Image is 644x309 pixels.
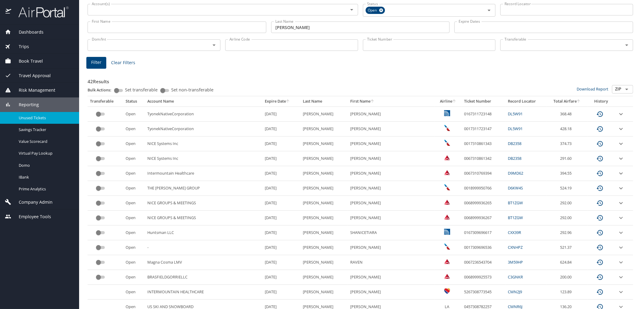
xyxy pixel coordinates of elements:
[444,155,450,161] img: Delta Airlines
[123,270,145,285] td: Open
[123,255,145,270] td: Open
[623,41,631,49] button: Open
[444,110,450,116] img: United Airlines
[262,196,300,211] td: [DATE]
[11,72,51,79] span: Travel Approval
[262,240,300,255] td: [DATE]
[508,289,522,294] a: CMN2J9
[123,136,145,151] td: Open
[547,181,588,196] td: 524.19
[145,255,262,270] td: Magna Cosma LMV
[19,186,72,192] span: Prime Analytics
[547,211,588,225] td: 292.00
[348,96,435,107] th: First Name
[262,136,300,151] td: [DATE]
[508,259,523,265] a: 3M59HP
[300,211,348,225] td: [PERSON_NAME]
[547,196,588,211] td: 292.00
[444,199,450,205] img: Delta Airlines
[348,270,435,285] td: [PERSON_NAME]
[262,96,300,107] th: Expire Date
[444,288,450,294] img: Southwest Airlines
[617,214,625,222] button: expand row
[145,181,262,196] td: THE [PERSON_NAME] GROUP
[348,107,435,121] td: [PERSON_NAME]
[462,240,505,255] td: 0017309696536
[547,285,588,300] td: 123.89
[300,96,348,107] th: Last Name
[145,166,262,181] td: Intermountain Healthcare
[86,57,106,69] button: Filter
[145,122,262,136] td: TyonekNativeCorporation
[508,274,523,280] a: C3GNKR
[123,122,145,136] td: Open
[123,96,145,107] th: Status
[577,100,581,104] button: sort
[547,151,588,166] td: 291.60
[370,100,375,104] button: sort
[452,100,457,104] button: sort
[462,225,505,240] td: 0167309696617
[617,288,625,296] button: expand row
[145,96,262,107] th: Account Name
[462,96,505,107] th: Ticket Number
[300,122,348,136] td: [PERSON_NAME]
[11,213,51,220] span: Employee Tools
[366,7,381,14] span: Open
[262,151,300,166] td: [DATE]
[145,285,262,300] td: INTERMOUNTAIN HEALTHCARE
[300,151,348,166] td: [PERSON_NAME]
[444,184,450,190] img: American Airlines
[19,150,72,156] span: Virtual Pay Lookup
[262,122,300,136] td: [DATE]
[262,107,300,121] td: [DATE]
[462,136,505,151] td: 0017310861343
[588,96,615,107] th: History
[262,211,300,225] td: [DATE]
[505,96,547,107] th: Record Locator
[547,240,588,255] td: 521.37
[348,151,435,166] td: [PERSON_NAME]
[462,151,505,166] td: 0067310861342
[617,110,625,118] button: expand row
[508,126,523,131] a: DL5W91
[88,74,633,85] h3: 42 Results
[300,285,348,300] td: [PERSON_NAME]
[577,86,608,92] a: Download Report
[547,136,588,151] td: 374.73
[262,166,300,181] td: [DATE]
[348,255,435,270] td: RAVEN
[462,285,505,300] td: 5267308773545
[145,270,262,285] td: BRASFIELDGORRIELLC
[123,225,145,240] td: Open
[617,274,625,281] button: expand row
[11,101,39,108] span: Reporting
[617,185,625,192] button: expand row
[262,285,300,300] td: [DATE]
[19,139,72,144] span: Value Scorecard
[145,136,262,151] td: NICE Systems Inc
[547,122,588,136] td: 428.18
[623,85,631,94] button: Open
[508,230,521,235] a: CXX39R
[617,199,625,207] button: expand row
[617,170,625,177] button: expand row
[617,244,625,251] button: expand row
[19,115,72,121] span: Unused Tickets
[262,181,300,196] td: [DATE]
[547,166,588,181] td: 394.55
[123,285,145,300] td: Open
[444,214,450,220] img: Delta Airlines
[145,211,262,225] td: NICE GROUPS & MEETINGS
[300,136,348,151] td: [PERSON_NAME]
[462,181,505,196] td: 0018999950766
[462,196,505,211] td: 0068999936265
[300,107,348,121] td: [PERSON_NAME]
[125,88,158,92] span: Set transferable
[123,181,145,196] td: Open
[262,225,300,240] td: [DATE]
[435,96,462,107] th: Airline
[366,7,385,14] div: Open
[5,6,12,18] img: icon-airportal.png
[123,211,145,225] td: Open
